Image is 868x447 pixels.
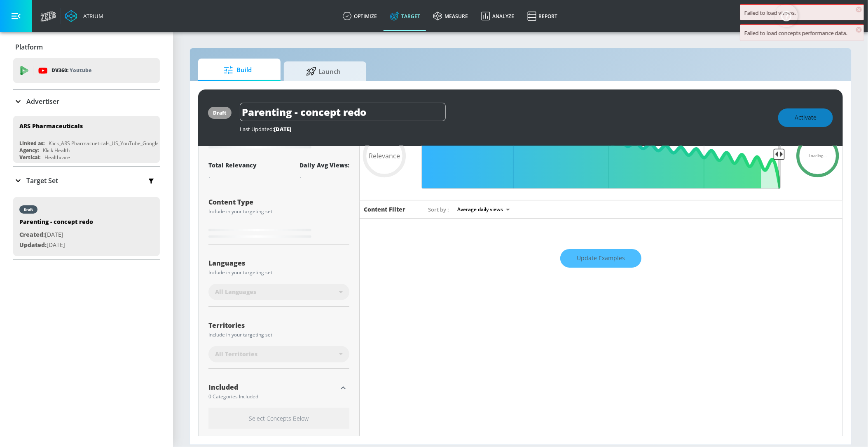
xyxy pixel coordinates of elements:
span: Created: [19,231,45,238]
button: Open Resource Center [775,4,798,27]
span: Loading... [809,154,827,158]
div: Healthcare [44,154,70,161]
span: All Territories [215,350,257,358]
div: Failed to load videos. [744,9,860,16]
div: draftParenting - concept redoCreated:[DATE]Updated:[DATE] [13,197,160,256]
div: ARS PharmaceuticalsLinked as:Klick_ARS Pharmacueticals_US_YouTube_GoogleAdsAgency:Klick HealthVer... [13,116,160,163]
input: Final Threshold [417,124,785,189]
p: Youtube [70,66,91,75]
div: All Territories [208,346,349,362]
p: Platform [15,42,43,52]
div: Content Type [208,199,349,205]
a: measure [427,1,475,31]
div: Atrium [80,12,103,20]
div: Languages [208,260,349,266]
div: Parenting - concept redo [19,218,93,230]
span: Relevance [369,153,400,159]
div: Total Relevancy [208,161,257,169]
div: Advertiser [13,90,160,113]
div: Failed to load concepts performance data. [744,29,860,37]
div: draft [24,207,33,212]
div: Daily Avg Views: [299,161,349,169]
div: Linked as: [19,140,44,147]
div: Territories [208,322,349,329]
div: 0 Categories Included [208,394,337,399]
span: Launch [292,61,355,81]
span: Sort by [428,206,449,213]
div: Include in your targeting set [208,270,349,275]
a: optimize [336,1,384,31]
div: Klick_ARS Pharmacueticals_US_YouTube_GoogleAds [49,140,168,147]
div: Last Updated: [240,125,770,133]
a: Atrium [65,10,103,22]
p: [DATE] [19,230,93,240]
a: Analyze [475,1,521,31]
div: ARS Pharmaceuticals [19,122,83,130]
p: Advertiser [26,97,59,106]
div: Included [208,384,337,391]
div: Include in your targeting set [208,332,349,337]
h6: Select Concepts Below [208,408,349,429]
p: Target Set [26,176,58,185]
span: × [856,27,862,33]
span: [DATE] [274,125,291,133]
div: Platform [13,35,160,59]
div: Average daily views [453,204,513,215]
div: DV360: Youtube [13,58,160,83]
span: × [856,7,862,12]
div: draft [213,109,227,116]
div: Target Set [13,167,160,194]
div: Agency: [19,147,39,154]
h6: Content Filter [364,205,405,213]
span: Build [206,60,269,80]
p: [DATE] [19,240,93,250]
p: DV360: [51,66,91,75]
div: Vertical: [19,154,40,161]
div: Klick Health [43,147,70,154]
span: All Languages [215,288,256,296]
div: Include in your targeting set [208,209,349,214]
a: Target [384,1,427,31]
a: Report [521,1,564,31]
div: All Languages [208,284,349,300]
span: Updated: [19,241,47,249]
